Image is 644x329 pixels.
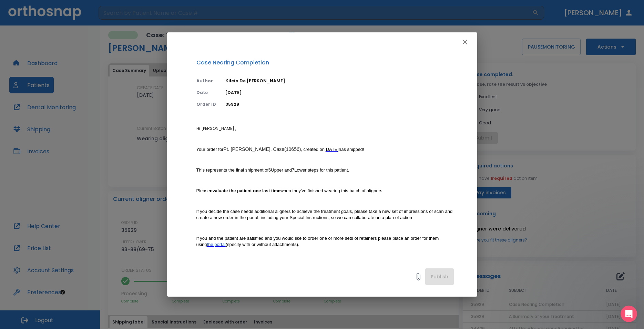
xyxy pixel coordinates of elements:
span: This represents the final shipment of [196,167,269,173]
span: 6 [268,167,271,173]
p: Kilcia De [PERSON_NAME] [225,78,454,84]
span: If you decide the case needs additional aligners to achieve the treatment goals, please take a ne... [196,209,454,220]
a: the portal [207,241,226,247]
p: [DATE] [225,90,454,96]
p: Date [196,90,217,96]
a: 7 [292,167,294,173]
p: Author [196,78,217,84]
p: Case Nearing Completion [196,59,454,67]
iframe: Intercom live chat [621,306,637,322]
p: Order ID [196,101,217,107]
a: 6 [268,167,271,173]
span: has shipped! [339,147,364,152]
span: Please when they've finished wearing this batch of aligners. [196,188,384,193]
p: 35929 [225,101,454,107]
a: [DATE] [325,146,339,152]
span: If you and the patient are satisfied and you would like to order one or more sets of retainers pl... [196,236,440,247]
span: 7 [292,167,294,173]
span: [DATE] [325,147,339,152]
span: , created on [301,147,325,152]
span: Lower steps for this patient. [294,167,349,173]
span: Your order for [196,147,224,152]
p: Hi [PERSON_NAME] , [196,125,454,132]
span: Pt. [PERSON_NAME], Case(10656) [224,146,301,152]
span: the portal [207,242,226,247]
strong: evaluate the patient one last time [210,188,280,193]
span: (specify with or without attachments). [226,242,299,247]
span: Upper and [271,167,292,173]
